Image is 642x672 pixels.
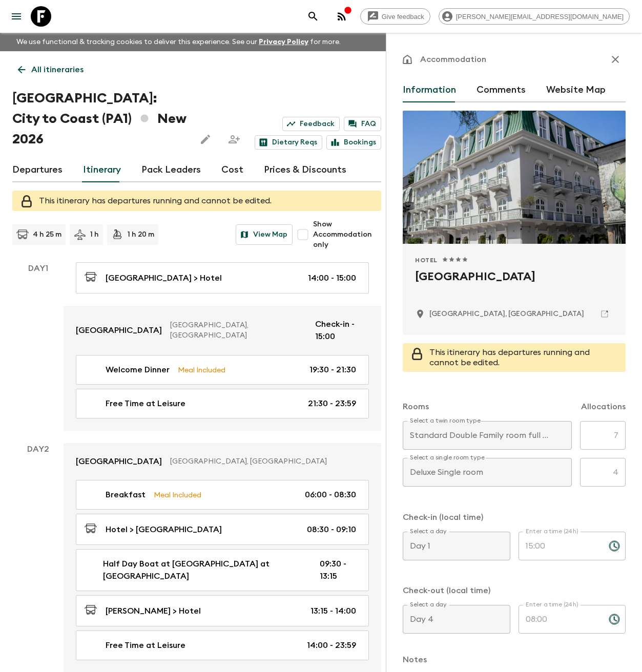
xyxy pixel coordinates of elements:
a: Free Time at Leisure21:30 - 23:59 [76,389,369,418]
p: 1 h [90,229,99,240]
p: Meal Included [178,364,225,375]
p: Meal Included [154,489,201,500]
button: menu [6,6,27,27]
a: Prices & Discounts [264,158,346,182]
p: [GEOGRAPHIC_DATA], [GEOGRAPHIC_DATA] [170,320,307,341]
button: Comments [477,78,526,102]
p: Check-out (local time) [403,584,626,597]
p: [PERSON_NAME] > Hotel [106,605,201,617]
a: Departures [12,158,63,182]
a: Privacy Policy [259,38,308,46]
span: Share this itinerary [224,129,244,150]
h1: [GEOGRAPHIC_DATA]: City to Coast (PA1) New 2026 [12,88,187,150]
p: 19:30 - 21:30 [309,364,356,376]
p: [GEOGRAPHIC_DATA] [76,455,162,468]
a: Cost [221,158,243,182]
button: Edit this itinerary [195,129,216,150]
p: Welcome Dinner [106,364,170,376]
p: Check-in (local time) [403,511,626,523]
p: Free Time at Leisure [106,639,185,652]
span: [PERSON_NAME][EMAIL_ADDRESS][DOMAIN_NAME] [450,13,629,20]
span: This itinerary has departures running and cannot be edited. [429,348,590,367]
input: hh:mm [519,532,600,560]
label: Select a single room type [410,453,485,462]
p: 14:00 - 23:59 [307,639,356,652]
a: Feedback [282,117,340,131]
a: Bookings [326,135,381,150]
a: Free Time at Leisure14:00 - 23:59 [76,631,369,660]
p: All itineraries [31,64,84,76]
a: [GEOGRAPHIC_DATA] > Hotel14:00 - 15:00 [76,262,369,293]
a: [GEOGRAPHIC_DATA][GEOGRAPHIC_DATA], [GEOGRAPHIC_DATA] [64,443,381,480]
h2: [GEOGRAPHIC_DATA] [415,268,613,301]
div: Photo of Central Hotel Panama [403,111,626,244]
p: Day 2 [12,443,64,455]
label: Enter a time (24h) [526,527,578,536]
p: Rooms [403,401,429,413]
p: 13:15 - 14:00 [310,605,356,617]
p: Hotel > [GEOGRAPHIC_DATA] [106,523,222,536]
a: Give feedback [360,8,430,25]
p: Panama, Panama [429,309,584,319]
label: Select a day [410,600,446,609]
span: Show Accommodation only [313,219,381,250]
div: [PERSON_NAME][EMAIL_ADDRESS][DOMAIN_NAME] [439,8,630,25]
p: Half Day Boat at [GEOGRAPHIC_DATA] at [GEOGRAPHIC_DATA] [103,558,303,582]
button: Information [403,78,456,102]
a: Hotel > [GEOGRAPHIC_DATA]08:30 - 09:10 [76,514,369,545]
a: [GEOGRAPHIC_DATA][GEOGRAPHIC_DATA], [GEOGRAPHIC_DATA]Check-in - 15:00 [64,306,381,355]
p: Breakfast [106,489,146,501]
p: Notes [403,654,626,666]
p: 1 h 20 m [128,229,154,240]
button: Website Map [546,78,606,102]
p: 06:00 - 08:30 [305,489,356,501]
a: Itinerary [83,158,121,182]
a: FAQ [344,117,381,131]
label: Enter a time (24h) [526,600,578,609]
label: Select a day [410,527,446,536]
p: Check-in - 15:00 [315,318,369,343]
a: BreakfastMeal Included06:00 - 08:30 [76,480,369,510]
span: Give feedback [376,13,430,20]
p: 08:30 - 09:10 [307,523,356,536]
span: Hotel [415,256,438,264]
p: [GEOGRAPHIC_DATA] [76,324,162,337]
a: All itineraries [12,59,89,80]
p: 21:30 - 23:59 [308,397,356,410]
input: hh:mm [519,605,600,634]
span: This itinerary has departures running and cannot be edited. [39,197,272,205]
a: Half Day Boat at [GEOGRAPHIC_DATA] at [GEOGRAPHIC_DATA]09:30 - 13:15 [76,549,369,591]
p: Day 1 [12,262,64,275]
a: [PERSON_NAME] > Hotel13:15 - 14:00 [76,595,369,626]
p: [GEOGRAPHIC_DATA] > Hotel [106,272,222,284]
label: Select a twin room type [410,416,481,425]
button: View Map [236,224,293,245]
a: Dietary Reqs [255,135,322,150]
p: Accommodation [420,53,486,66]
p: We use functional & tracking cookies to deliver this experience. See our for more. [12,33,345,51]
p: 14:00 - 15:00 [308,272,356,284]
a: Pack Leaders [141,158,201,182]
p: [GEOGRAPHIC_DATA], [GEOGRAPHIC_DATA] [170,456,361,467]
button: search adventures [303,6,323,27]
p: Free Time at Leisure [106,397,185,410]
p: 4 h 25 m [33,229,61,240]
a: Welcome DinnerMeal Included19:30 - 21:30 [76,355,369,385]
p: 09:30 - 13:15 [320,558,356,582]
p: Allocations [581,401,626,413]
